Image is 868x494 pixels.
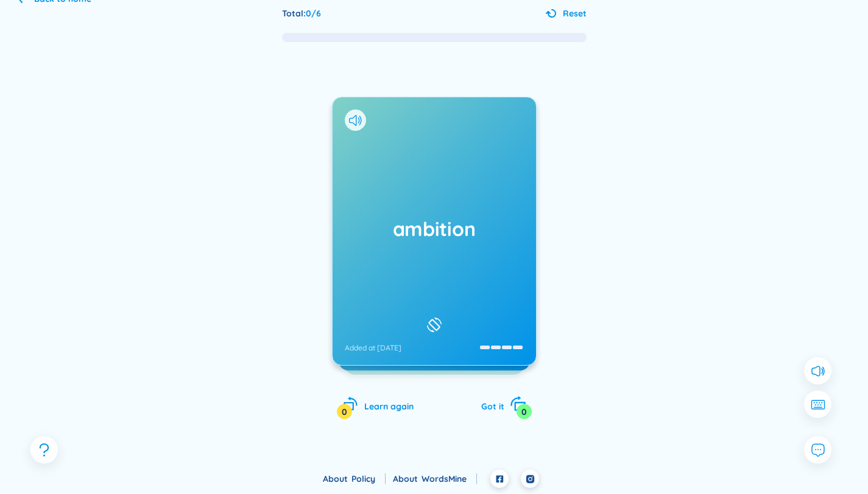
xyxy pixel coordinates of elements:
[546,7,587,20] button: Reset
[30,436,58,464] button: question
[393,472,477,485] div: About
[481,401,504,412] span: Got it
[509,395,526,412] span: rotate-right
[37,442,52,457] span: question
[337,404,352,419] div: 0
[364,401,414,412] span: Learn again
[282,8,306,19] span: Total :
[345,215,524,242] h1: ambition
[343,396,358,411] span: rotate-left
[351,473,386,484] a: Policy
[306,8,321,19] span: 0 / 6
[563,7,587,20] span: Reset
[323,472,386,485] div: About
[422,473,477,484] a: WordsMine
[517,404,532,419] div: 0
[345,343,401,353] div: Added at [DATE]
